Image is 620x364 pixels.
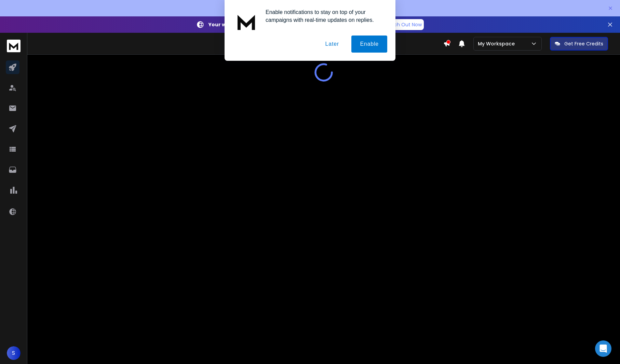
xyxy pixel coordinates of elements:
[7,346,21,360] button: S
[233,8,260,36] img: notification icon
[260,8,387,24] div: Enable notifications to stay on top of your campaigns with real-time updates on replies.
[351,36,387,53] button: Enable
[316,36,347,53] button: Later
[595,340,611,357] div: Open Intercom Messenger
